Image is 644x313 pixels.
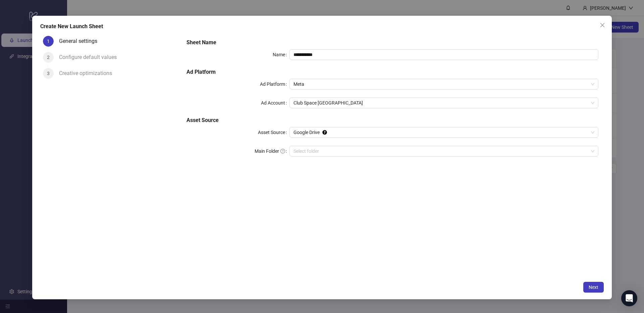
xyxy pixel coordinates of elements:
input: Name [289,49,598,60]
div: Creative optimizations [59,68,117,79]
span: Club Space Miami [293,98,594,108]
span: 1 [47,39,50,44]
button: Close [597,20,608,30]
h5: Sheet Name [186,39,598,47]
label: Ad Platform [260,79,289,89]
span: Next [589,285,598,290]
span: close [600,22,605,28]
span: Google Drive [293,127,594,137]
span: 2 [47,55,50,60]
span: 3 [47,71,50,76]
div: Create New Launch Sheet [40,22,604,30]
label: Ad Account [261,98,289,108]
button: Next [583,282,604,293]
h5: Ad Platform [186,68,598,76]
label: Asset Source [258,127,289,138]
div: Configure default values [59,52,122,63]
div: Tooltip anchor [322,129,328,135]
div: General settings [59,36,103,47]
label: Main Folder [255,146,289,156]
span: question-circle [280,149,285,153]
h5: Asset Source [186,116,598,124]
div: Open Intercom Messenger [621,290,637,306]
label: Name [273,49,289,60]
span: Meta [293,79,594,89]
